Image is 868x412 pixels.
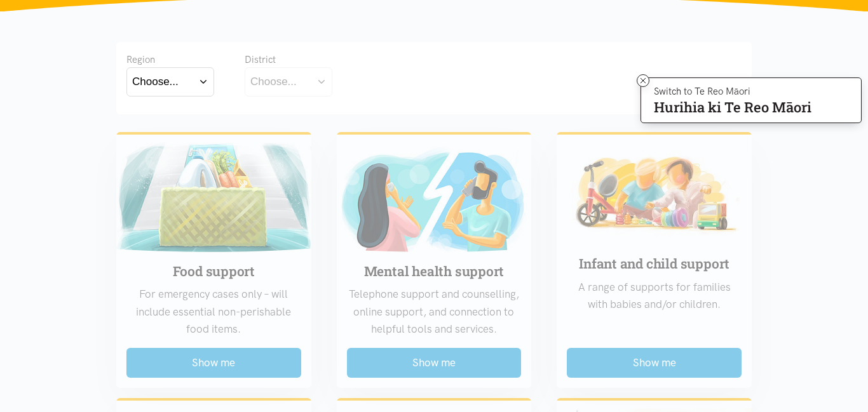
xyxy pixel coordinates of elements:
div: Choose... [250,73,297,90]
div: District [245,52,332,67]
button: Choose... [245,67,332,96]
p: Hurihia ki Te Reo Māori [654,102,811,113]
p: Switch to Te Reo Māori [654,88,811,95]
button: Choose... [126,67,214,96]
div: Region [126,52,214,67]
div: Choose... [132,73,179,90]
